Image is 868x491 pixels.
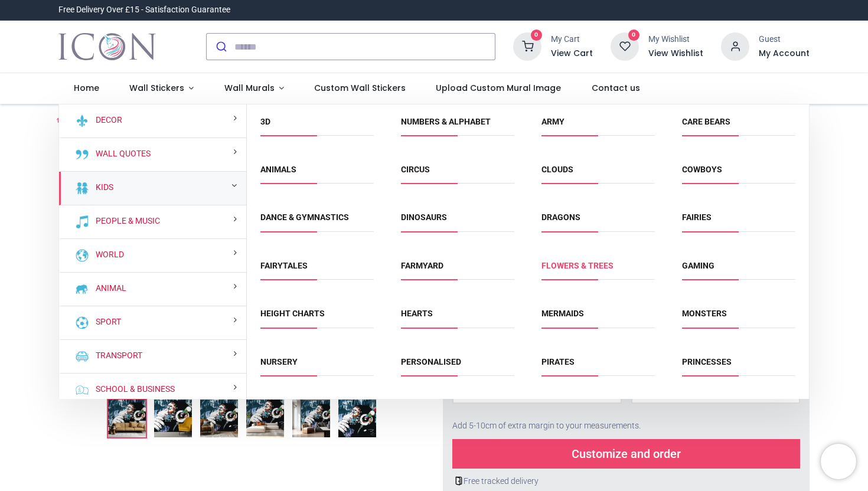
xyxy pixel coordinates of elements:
[541,356,655,376] span: Pirates
[260,260,374,280] span: Fairytales
[682,356,795,376] span: Princesses
[452,413,800,439] div: Add 5-10cm of extra margin to your measurements.
[648,34,703,45] div: My Wishlist
[401,261,443,270] a: Farmyard
[260,117,270,126] a: 3D
[260,212,374,231] span: Dance & Gymnastics
[682,165,722,174] a: Cowboys
[338,400,376,437] img: WS-73066-06
[91,316,121,328] a: Sport
[91,350,142,362] a: Transport
[292,400,330,437] img: WS-73066-05
[129,82,184,94] span: Wall Stickers
[541,260,655,280] span: Flowers & Trees
[314,82,406,94] span: Custom Wall Stickers
[541,309,584,318] a: Mermaids
[200,400,238,437] img: WS-73066-03
[682,117,730,126] a: Care Bears
[91,249,124,261] a: World
[648,48,703,60] a: View Wishlist
[682,116,795,136] span: Care Bears
[260,309,325,318] a: Height Charts
[611,41,639,51] a: 0
[682,212,795,231] span: Fairies
[75,316,89,330] img: Sport
[759,34,810,45] div: Guest
[541,164,655,184] span: Clouds
[541,117,564,126] a: Army
[436,82,561,94] span: Upload Custom Mural Image
[401,308,514,328] span: Hearts
[401,212,514,231] span: Dinosaurs
[531,30,542,41] sup: 0
[260,116,374,136] span: 3D
[401,309,433,318] a: Hearts
[682,261,714,270] a: Gaming
[682,308,795,328] span: Monsters
[401,357,461,366] a: Personalised
[75,248,89,263] img: World
[91,148,151,160] a: Wall Quotes
[541,308,655,328] span: Mermaids
[541,212,580,222] a: Dragons
[74,82,99,94] span: Home
[541,261,614,270] a: Flowers & Trees
[592,82,640,94] span: Contact us
[401,165,430,174] a: Circus
[75,181,89,195] img: Kids
[246,400,284,437] img: WS-73066-04
[821,444,856,479] iframe: Brevo live chat
[91,384,175,395] a: School & Business
[58,30,156,63] img: Icon Wall Stickers
[682,309,727,318] a: Monsters
[401,260,514,280] span: Farmyard
[682,164,795,184] span: Cowboys
[75,383,89,397] img: School & Business
[682,357,732,366] a: Princesses
[452,476,800,487] div: Free tracked delivery
[759,48,810,60] a: My Account
[541,212,655,231] span: Dragons
[209,73,299,104] a: Wall Murals
[682,260,795,280] span: Gaming
[114,73,209,104] a: Wall Stickers
[91,182,113,194] a: Kids
[224,82,275,94] span: Wall Murals
[541,357,575,366] a: Pirates
[207,34,234,60] button: Submit
[551,34,593,45] div: My Cart
[91,114,122,126] a: Decor
[541,116,655,136] span: Army
[401,164,514,184] span: Circus
[401,356,514,376] span: Personalised
[401,116,514,136] span: Numbers & Alphabet
[401,212,447,222] a: Dinosaurs
[154,400,192,437] img: WS-73066-02
[260,164,374,184] span: Animals
[260,356,374,376] span: Nursery
[75,114,89,128] img: Decor
[75,282,89,296] img: Animal
[260,308,374,328] span: Height Charts
[91,215,160,227] a: People & Music
[260,357,298,366] a: Nursery
[108,400,146,437] img: Ripped Paper Thinking Monkey Banksy Wall Mural Wallpaper
[452,439,800,469] div: Customize and order
[541,165,573,174] a: Clouds
[91,283,126,294] a: Animal
[401,117,491,126] a: Numbers & Alphabet
[551,48,593,60] a: View Cart
[75,215,89,229] img: People & Music
[513,41,541,51] a: 0
[260,212,349,222] a: Dance & Gymnastics
[58,4,230,16] div: Free Delivery Over £15 - Satisfaction Guarantee
[260,165,296,174] a: Animals
[75,349,89,364] img: Transport
[682,212,712,222] a: Fairies
[58,30,156,63] a: Logo of Icon Wall Stickers
[562,4,810,16] iframe: Customer reviews powered by Trustpilot
[628,30,639,41] sup: 0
